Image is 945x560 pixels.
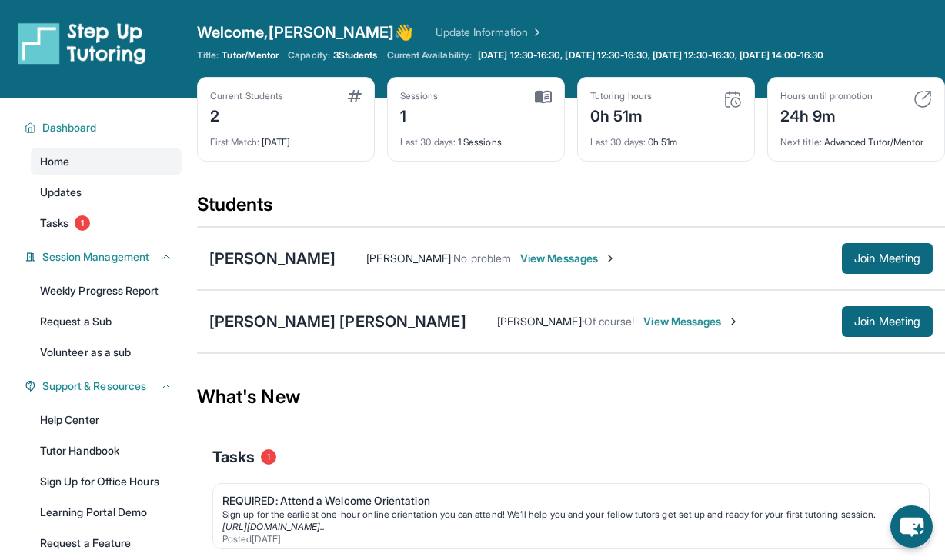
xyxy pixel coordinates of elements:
[780,127,932,148] div: Advanced Tutor/Mentor
[842,306,933,337] button: Join Meeting
[643,314,740,329] span: View Messages
[31,468,182,495] a: Sign Up for Office Hours
[436,25,543,40] a: Update Information
[31,277,182,305] a: Weekly Progress Report
[222,521,325,532] a: [URL][DOMAIN_NAME]..
[212,446,255,468] span: Tasks
[210,90,283,102] div: Current Students
[42,378,146,394] span: Support & Resources
[854,317,920,326] span: Join Meeting
[197,49,219,62] span: Title:
[31,178,182,206] a: Updates
[36,378,172,394] button: Support & Resources
[497,315,584,328] span: [PERSON_NAME] :
[197,22,414,43] span: Welcome, [PERSON_NAME] 👋
[31,498,182,526] a: Learning Portal Demo
[40,185,82,200] span: Updates
[210,102,283,127] div: 2
[222,493,907,508] div: REQUIRED: Attend a Welcome Orientation
[590,127,742,148] div: 0h 51m
[387,49,472,62] span: Current Availability:
[590,102,652,127] div: 0h 51m
[31,148,182,175] a: Home
[31,406,182,434] a: Help Center
[31,338,182,366] a: Volunteer as a sub
[18,22,146,65] img: logo
[400,136,456,148] span: Last 30 days :
[348,90,362,102] img: card
[210,136,259,148] span: First Match :
[222,508,907,521] div: Sign up for the earliest one-hour online orientation you can attend! We’ll help you and your fell...
[42,120,97,135] span: Dashboard
[520,251,616,266] span: View Messages
[890,505,933,548] button: chat-button
[333,49,378,62] span: 3 Students
[209,248,336,269] div: [PERSON_NAME]
[197,192,945,226] div: Students
[780,90,873,102] div: Hours until promotion
[31,529,182,557] a: Request a Feature
[213,484,929,548] a: REQUIRED: Attend a Welcome OrientationSign up for the earliest one-hour online orientation you ca...
[400,90,439,102] div: Sessions
[288,49,330,62] span: Capacity:
[590,90,652,102] div: Tutoring hours
[478,49,823,62] span: [DATE] 12:30-16:30, [DATE] 12:30-16:30, [DATE] 12:30-16:30, [DATE] 14:00-16:30
[31,308,182,335] a: Request a Sub
[31,437,182,465] a: Tutor Handbook
[528,25,543,40] img: Chevron Right
[210,127,362,148] div: [DATE]
[366,252,453,265] span: [PERSON_NAME] :
[604,252,616,265] img: Chevron-Right
[780,136,822,148] span: Next title :
[222,533,907,545] div: Posted [DATE]
[31,209,182,237] a: Tasks1
[400,127,552,148] div: 1 Sessions
[40,215,68,231] span: Tasks
[584,315,635,328] span: Of course!
[780,102,873,127] div: 24h 9m
[475,49,826,62] a: [DATE] 12:30-16:30, [DATE] 12:30-16:30, [DATE] 12:30-16:30, [DATE] 14:00-16:30
[40,154,69,169] span: Home
[400,102,439,127] div: 1
[261,449,276,465] span: 1
[842,243,933,274] button: Join Meeting
[222,49,279,62] span: Tutor/Mentor
[723,90,742,108] img: card
[590,136,646,148] span: Last 30 days :
[913,90,932,108] img: card
[209,311,466,332] div: [PERSON_NAME] [PERSON_NAME]
[854,254,920,263] span: Join Meeting
[42,249,149,265] span: Session Management
[36,249,172,265] button: Session Management
[36,120,172,135] button: Dashboard
[197,363,945,431] div: What's New
[727,315,740,328] img: Chevron-Right
[453,252,511,265] span: No problem
[75,215,90,231] span: 1
[535,90,552,104] img: card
